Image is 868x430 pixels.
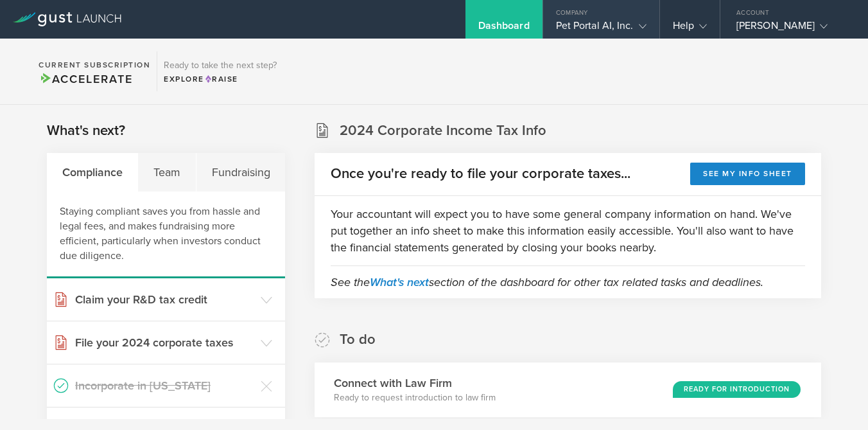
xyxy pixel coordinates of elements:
[164,61,277,70] h3: Ready to take the next step?
[804,368,868,430] iframe: Chat Widget
[340,121,546,140] h2: 2024 Corporate Income Tax Info
[673,381,801,398] div: Ready for Introduction
[47,121,125,140] h2: What's next?
[478,19,530,39] div: Dashboard
[138,153,196,192] div: Team
[331,165,630,183] h2: Once you're ready to file your corporate taxes...
[690,163,805,185] button: See my info sheet
[334,391,496,404] p: Ready to request introduction to law firm
[556,19,647,39] div: Pet Portal AI, Inc.
[315,363,821,417] div: Connect with Law FirmReady to request introduction to law firmReady for Introduction
[164,73,277,85] div: Explore
[673,19,707,39] div: Help
[75,334,254,351] h3: File your 2024 corporate taxes
[47,192,285,278] div: Staying compliant saves you from hassle and legal fees, and makes fundraising more efficient, par...
[39,72,132,86] span: Accelerate
[331,275,763,289] em: See the section of the dashboard for other tax related tasks and deadlines.
[334,375,496,391] h3: Connect with Law Firm
[196,153,285,192] div: Fundraising
[736,19,846,39] div: [PERSON_NAME]
[75,291,254,308] h3: Claim your R&D tax credit
[331,206,805,256] p: Your accountant will expect you to have some general company information on hand. We've put toget...
[47,153,138,192] div: Compliance
[340,330,376,349] h2: To do
[157,51,283,91] div: Ready to take the next step?ExploreRaise
[75,377,254,394] h3: Incorporate in [US_STATE]
[39,61,150,69] h2: Current Subscription
[204,75,238,84] span: Raise
[370,275,429,289] a: What's next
